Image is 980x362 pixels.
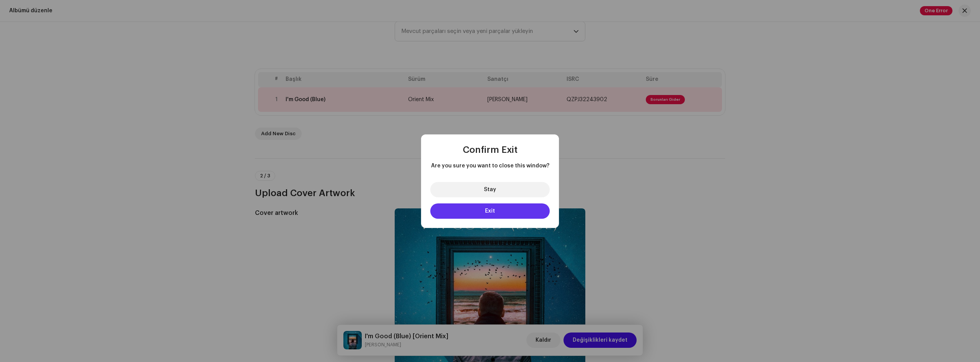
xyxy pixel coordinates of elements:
span: Are you sure you want to close this window? [430,162,550,170]
span: Confirm Exit [463,145,518,154]
span: Stay [484,187,496,192]
button: Stay [430,182,550,197]
span: Exit [485,208,495,214]
button: Exit [430,203,550,219]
